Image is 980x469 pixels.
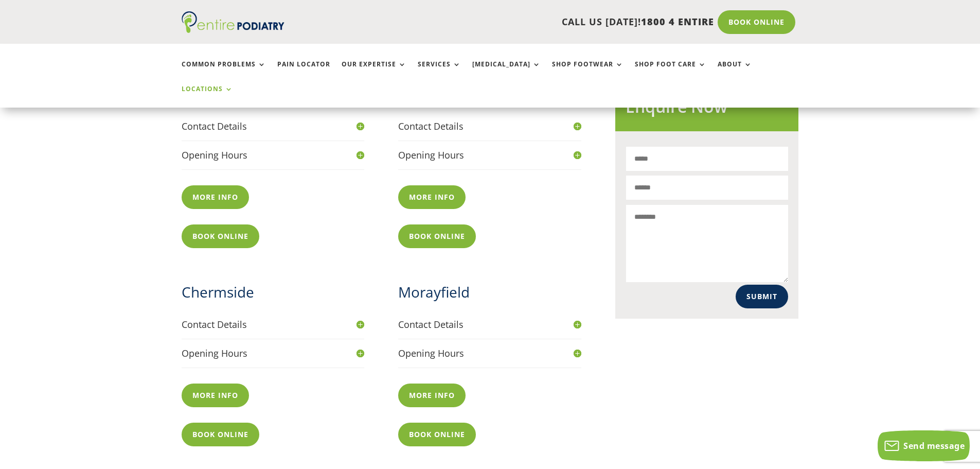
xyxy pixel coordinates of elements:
[398,149,581,162] h4: Opening Hours
[182,224,259,248] a: Book Online
[635,61,706,83] a: Shop Foot Care
[878,430,970,461] button: Send message
[903,440,965,451] span: Send message
[398,224,476,248] a: Book Online
[182,61,266,83] a: Common Problems
[626,95,788,124] h2: Enquire Now
[342,61,406,83] a: Our Expertise
[182,384,249,407] a: More info
[718,10,795,34] a: Book Online
[552,61,623,83] a: Shop Footwear
[398,423,476,446] a: Book Online
[398,384,466,407] a: More info
[641,15,714,28] span: 1800 4 ENTIRE
[472,61,541,83] a: [MEDICAL_DATA]
[398,282,581,307] h2: Morayfield
[182,149,365,162] h4: Opening Hours
[324,15,714,29] p: CALL US [DATE]!
[182,347,365,360] h4: Opening Hours
[398,347,581,360] h4: Opening Hours
[398,185,466,209] a: More info
[182,282,365,307] h2: Chermside
[182,11,284,33] img: logo (1)
[182,85,233,108] a: Locations
[398,120,581,133] h4: Contact Details
[718,61,752,83] a: About
[398,318,581,331] h4: Contact Details
[182,120,365,133] h4: Contact Details
[277,61,330,83] a: Pain Locator
[182,25,284,35] a: Entire Podiatry
[182,318,365,331] h4: Contact Details
[182,423,259,446] a: Book Online
[736,285,788,308] button: Submit
[418,61,461,83] a: Services
[182,185,249,209] a: More info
